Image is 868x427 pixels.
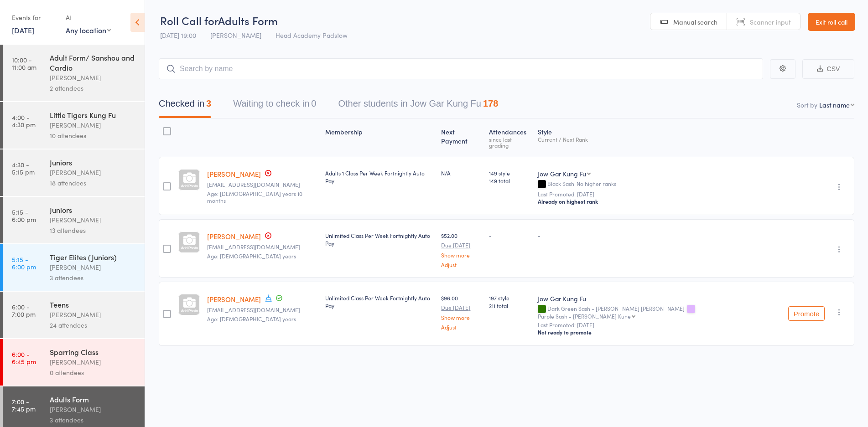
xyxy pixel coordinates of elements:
[437,123,485,153] div: Next Payment
[489,302,531,309] span: 211 total
[12,350,36,365] time: 6:00 - 6:45 pm
[538,232,781,239] div: -
[50,394,137,404] div: Adults Form
[538,305,781,319] div: Dark Green Sash - [PERSON_NAME] [PERSON_NAME]
[538,329,781,336] div: Not ready to promote
[50,205,137,215] div: Juniors
[538,313,631,319] div: Purple Sash - [PERSON_NAME] Kune
[808,13,855,31] a: Exit roll call
[673,17,717,26] span: Manual search
[50,309,137,320] div: [PERSON_NAME]
[819,100,850,109] div: Last name
[12,113,36,128] time: 4:00 - 4:30 pm
[325,294,434,309] div: Unlimited Class Per Week Fortnightly Auto Pay
[338,94,498,118] button: Other students in Jow Gar Kung Fu178
[50,273,137,283] div: 3 attendees
[12,25,34,35] a: [DATE]
[12,398,36,412] time: 7:00 - 7:45 pm
[50,157,137,167] div: Juniors
[441,324,481,330] a: Adjust
[311,98,316,108] div: 0
[797,100,817,109] label: Sort by
[3,45,145,101] a: 10:00 -11:00 amAdult Form/ Sanshou and Cardio[PERSON_NAME]2 attendees
[50,252,137,262] div: Tiger Elites (Juniors)
[160,13,218,28] span: Roll Call for
[218,13,278,28] span: Adults Form
[50,72,137,83] div: [PERSON_NAME]
[441,262,481,268] a: Adjust
[12,10,57,25] div: Events for
[207,181,318,188] small: andrealis88@gmail.com
[50,357,137,367] div: [PERSON_NAME]
[12,303,36,318] time: 6:00 - 7:00 pm
[577,180,616,187] span: No higher ranks
[3,149,145,196] a: 4:30 -5:15 pmJuniors[PERSON_NAME]18 attendees
[538,198,781,205] div: Already on highest rank
[50,167,137,178] div: [PERSON_NAME]
[485,123,535,153] div: Atten­dances
[50,404,137,415] div: [PERSON_NAME]
[3,102,145,149] a: 4:00 -4:30 pmLittle Tigers Kung Fu[PERSON_NAME]10 attendees
[538,180,781,188] div: Black Sash
[3,244,145,291] a: 5:15 -6:00 pmTiger Elites (Juniors)[PERSON_NAME]3 attendees
[50,262,137,273] div: [PERSON_NAME]
[489,294,531,302] span: 197 style
[50,120,137,130] div: [PERSON_NAME]
[159,58,763,79] input: Search by name
[50,415,137,425] div: 3 attendees
[207,307,318,313] small: admin@kungfupadstow.com.au
[207,190,302,204] span: Age: [DEMOGRAPHIC_DATA] years 10 months
[207,294,261,304] a: [PERSON_NAME]
[50,299,137,309] div: Teens
[50,215,137,225] div: [PERSON_NAME]
[206,98,211,108] div: 3
[802,59,854,79] button: CSV
[233,94,316,118] button: Waiting to check in0
[12,56,36,71] time: 10:00 - 11:00 am
[207,232,261,241] a: [PERSON_NAME]
[538,294,781,303] div: Jow Gar Kung Fu
[750,17,791,26] span: Scanner input
[489,169,531,177] span: 149 style
[50,347,137,357] div: Sparring Class
[50,225,137,236] div: 13 attendees
[3,339,145,386] a: 6:00 -6:45 pmSparring Class[PERSON_NAME]0 attendees
[50,110,137,120] div: Little Tigers Kung Fu
[66,10,111,25] div: At
[275,31,348,40] span: Head Academy Padstow
[12,256,36,270] time: 5:15 - 6:00 pm
[66,25,111,35] div: Any location
[441,304,481,311] small: Due [DATE]
[207,315,296,323] span: Age: [DEMOGRAPHIC_DATA] years
[538,169,586,178] div: Jow Gar Kung Fu
[207,244,318,250] small: granite@internode.on.net
[160,31,196,40] span: [DATE] 19:00
[12,161,35,175] time: 4:30 - 5:15 pm
[12,208,36,223] time: 5:15 - 6:00 pm
[207,252,296,260] span: Age: [DEMOGRAPHIC_DATA] years
[50,83,137,93] div: 2 attendees
[50,367,137,378] div: 0 attendees
[50,320,137,330] div: 24 attendees
[441,242,481,248] small: Due [DATE]
[489,232,531,239] div: -
[483,98,498,108] div: 178
[50,52,137,72] div: Adult Form/ Sanshou and Cardio
[441,252,481,258] a: Show more
[159,94,211,118] button: Checked in3
[325,169,434,185] div: Adults 1 Class Per Week Fortnightly Auto Pay
[3,197,145,243] a: 5:15 -6:00 pmJuniors[PERSON_NAME]13 attendees
[538,191,781,197] small: Last Promoted: [DATE]
[210,31,261,40] span: [PERSON_NAME]
[50,178,137,188] div: 18 attendees
[538,322,781,328] small: Last Promoted: [DATE]
[534,123,785,153] div: Style
[50,130,137,141] div: 10 attendees
[3,292,145,338] a: 6:00 -7:00 pmTeens[PERSON_NAME]24 attendees
[441,294,481,330] div: $96.00
[441,314,481,320] a: Show more
[538,136,781,142] div: Current / Next Rank
[322,123,438,153] div: Membership
[489,177,531,185] span: 149 total
[441,232,481,268] div: $52.00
